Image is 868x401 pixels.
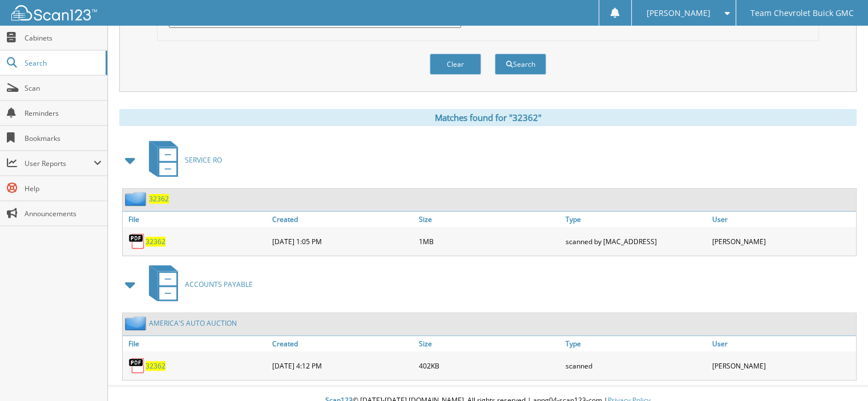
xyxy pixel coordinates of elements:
div: [DATE] 1:05 PM [269,230,416,253]
a: User [709,336,856,351]
span: Bookmarks [25,133,102,143]
div: scanned by [MAC_ADDRESS] [563,230,709,253]
span: Cabinets [25,33,102,43]
span: Search [25,58,100,68]
span: Reminders [25,108,102,118]
div: 1MB [416,230,563,253]
a: Created [269,212,416,227]
div: 402KB [416,354,563,377]
img: PDF.png [128,233,146,250]
span: SERVICE RO [185,155,222,165]
button: Search [495,54,546,75]
span: Help [25,184,102,193]
img: scan123-logo-white.svg [11,5,97,21]
a: AMERICA'S AUTO AUCTION [149,318,237,328]
span: ACCOUNTS PAYABLE [185,280,253,289]
img: folder2.png [125,316,149,330]
a: Size [416,212,563,227]
div: [PERSON_NAME] [709,354,856,377]
a: User [709,212,856,227]
a: File [123,336,269,351]
a: File [123,212,269,227]
span: [PERSON_NAME] [646,10,710,17]
span: Announcements [25,209,102,218]
div: scanned [563,354,709,377]
img: folder2.png [125,192,149,206]
a: Type [563,336,709,351]
span: Scan [25,83,102,93]
a: SERVICE RO [142,137,222,183]
a: ACCOUNTS PAYABLE [142,262,253,307]
a: 32362 [146,361,165,371]
a: Created [269,336,416,351]
iframe: Chat Widget [811,346,868,401]
div: [PERSON_NAME] [709,230,856,253]
span: Team Chevrolet Buick GMC [750,10,854,17]
div: Matches found for "32362" [119,109,857,126]
div: [DATE] 4:12 PM [269,354,416,377]
a: 32362 [149,194,169,204]
a: Type [563,212,709,227]
a: 32362 [146,237,165,246]
img: PDF.png [128,357,146,374]
span: User Reports [25,159,94,168]
button: Clear [430,54,481,75]
a: Size [416,336,563,351]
